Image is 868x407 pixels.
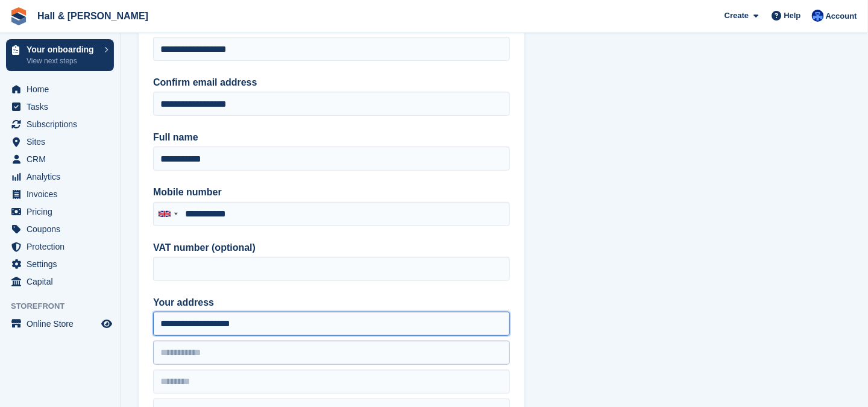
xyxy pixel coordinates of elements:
[725,10,749,22] span: Create
[6,116,114,133] a: menu
[27,186,99,203] span: Invoices
[27,45,98,54] p: Your onboarding
[153,185,510,200] label: Mobile number
[6,168,114,185] a: menu
[27,221,99,238] span: Coupons
[784,10,801,22] span: Help
[27,55,98,66] p: View next steps
[6,151,114,168] a: menu
[27,168,99,185] span: Analytics
[11,300,120,312] span: Storefront
[27,133,99,150] span: Sites
[6,238,114,255] a: menu
[33,6,153,26] a: Hall & [PERSON_NAME]
[6,133,114,150] a: menu
[27,81,99,98] span: Home
[6,221,114,238] a: menu
[27,98,99,115] span: Tasks
[27,315,99,332] span: Online Store
[27,238,99,255] span: Protection
[153,75,510,90] label: Confirm email address
[27,256,99,273] span: Settings
[27,203,99,220] span: Pricing
[99,317,114,331] a: Preview store
[6,256,114,273] a: menu
[6,98,114,115] a: menu
[6,81,114,98] a: menu
[27,273,99,290] span: Capital
[6,315,114,332] a: menu
[27,116,99,133] span: Subscriptions
[6,186,114,203] a: menu
[6,273,114,290] a: menu
[153,295,510,310] label: Your address
[6,203,114,220] a: menu
[6,39,114,71] a: Your onboarding View next steps
[153,130,510,145] label: Full name
[812,10,824,22] img: Claire Banham
[154,203,181,226] div: United Kingdom: +44
[826,10,857,22] span: Account
[10,7,28,25] img: stora-icon-8386f47178a22dfd0bd8f6a31ec36ba5ce8667c1dd55bd0f319d3a0aa187defe.svg
[27,151,99,168] span: CRM
[153,241,510,255] label: VAT number (optional)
